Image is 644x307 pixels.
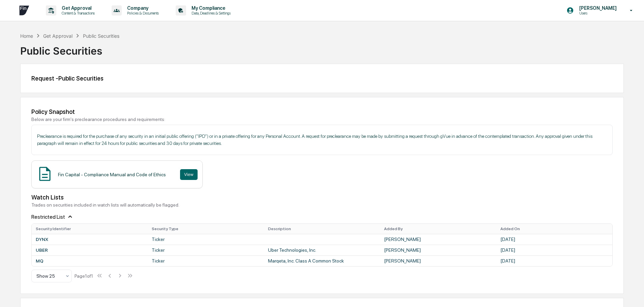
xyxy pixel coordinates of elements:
div: Home [20,33,33,39]
div: Page 1 of 1 [75,273,93,279]
th: Added On [496,224,612,234]
div: Get Approval [43,33,72,39]
td: Marqeta, Inc. Class A Common Stock [264,255,380,266]
th: Added By [380,224,496,234]
td: [DATE] [496,255,612,266]
div: Fin Capital - Compliance Manual and Code of Ethics [58,172,166,177]
td: [DATE] [496,234,612,245]
td: [DATE] [496,245,612,255]
img: logo [16,2,32,19]
button: View [180,169,198,180]
div: Watch Lists [31,194,613,201]
div: Restricted List [31,208,613,220]
p: Company [122,5,162,11]
p: My Compliance [186,5,234,11]
th: Security Identifier [32,224,148,234]
div: Below are your firm's preclearance procedures and requirements: [31,117,613,122]
p: Data, Deadlines & Settings [186,11,234,16]
td: Ticker [148,234,264,245]
p: Content & Transactions [56,11,98,16]
img: Document Icon [36,165,53,182]
div: Request - Public Securities [31,75,613,82]
div: Policy Snapshot [31,108,613,115]
th: Security Type [148,224,264,234]
p: [PERSON_NAME] [574,5,620,11]
div: UBER [36,247,144,253]
div: DYNX [36,237,144,242]
p: Policies & Documents [122,11,162,16]
td: Ticker [148,255,264,266]
div: Public Securities [83,33,119,39]
iframe: Open customer support [622,285,641,303]
div: Trades on securities included in watch lists will automatically be flagged. [31,202,613,208]
p: Users [574,11,620,16]
td: [PERSON_NAME] [380,255,496,266]
p: Get Approval [56,5,98,11]
div: MQ [36,258,144,264]
td: [PERSON_NAME] [380,234,496,245]
th: Description [264,224,380,234]
td: [PERSON_NAME] [380,245,496,255]
p: Preclearance is required for the purchase of any security in an initial public offering (“IPO”) o... [37,133,607,147]
td: Uber Technologies, Inc. [264,245,380,255]
td: Ticker [148,245,264,255]
div: Public Securities [20,39,624,57]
